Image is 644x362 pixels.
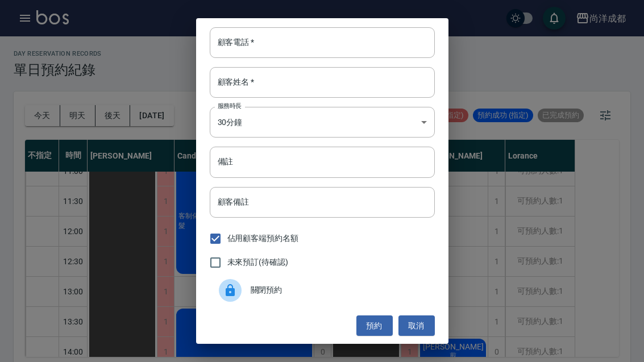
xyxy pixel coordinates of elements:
button: 預約 [356,315,393,336]
span: 佔用顧客端預約名額 [227,232,299,244]
span: 未來預訂(待確認) [227,256,289,268]
span: 關閉預約 [251,284,426,296]
div: 30分鐘 [210,107,435,138]
button: 取消 [398,315,435,336]
div: 關閉預約 [210,274,435,306]
label: 服務時長 [218,102,242,110]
